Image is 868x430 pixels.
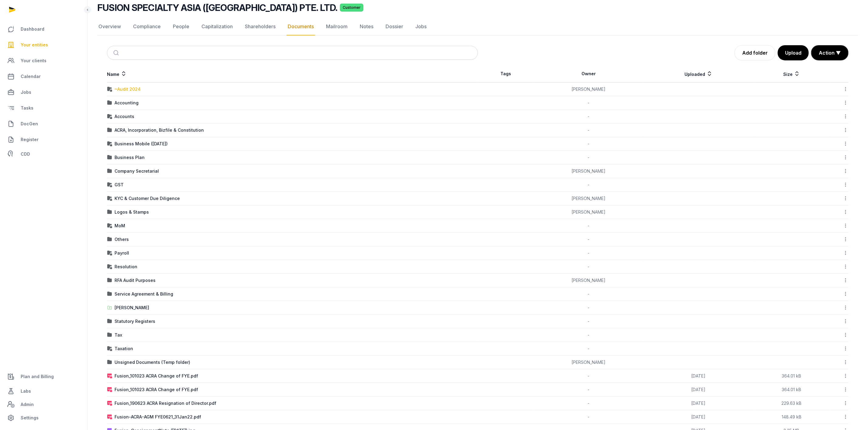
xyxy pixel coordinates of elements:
[414,18,428,36] a: Jobs
[5,85,82,100] a: Jobs
[778,45,809,60] button: Upload
[534,246,643,260] td: -
[21,388,31,395] span: Labs
[21,401,34,408] span: Admin
[534,205,643,219] td: [PERSON_NAME]
[21,41,48,49] span: Your entities
[5,384,82,398] a: Labs
[754,397,830,410] td: 229.63 kB
[115,154,145,161] div: Business Plan
[107,415,112,419] img: pdf-locked.svg
[691,387,706,392] span: [DATE]
[115,332,122,338] div: Tax
[107,237,112,242] img: folder.svg
[5,132,82,147] a: Register
[107,169,112,174] img: folder.svg
[5,53,82,68] a: Your clients
[534,342,643,356] td: -
[754,410,830,424] td: 148.49 kB
[115,359,190,365] div: Unsigned Documents (Temp folder)
[21,73,41,80] span: Calendar
[115,291,173,297] div: Service Agreement & Billing
[534,219,643,233] td: -
[691,401,706,406] span: [DATE]
[107,141,112,146] img: folder-locked-icon.svg
[478,65,534,83] th: Tags
[325,18,349,36] a: Mailroom
[107,223,112,228] img: folder-locked-icon.svg
[107,401,112,406] img: pdf-locked.svg
[5,411,82,425] a: Settings
[5,38,82,52] a: Your entities
[691,373,706,378] span: [DATE]
[115,223,125,229] div: MoM
[21,25,44,33] span: Dashboard
[107,374,112,378] img: pdf-locked.svg
[107,251,112,256] img: folder-locked-icon.svg
[21,89,31,96] span: Jobs
[115,250,129,256] div: Payroll
[200,18,234,36] a: Capitalization
[115,346,133,352] div: Taxation
[534,110,643,124] td: -
[115,318,155,324] div: Statutory Registers
[21,104,33,112] span: Tasks
[115,168,159,174] div: Company Secretarial
[107,210,112,215] img: folder.svg
[5,117,82,131] a: DocGen
[107,387,112,392] img: pdf-locked.svg
[21,414,39,422] span: Settings
[244,18,277,36] a: Shareholders
[115,236,129,242] div: Others
[172,18,190,36] a: People
[21,151,30,158] span: CDD
[534,65,643,83] th: Owner
[107,264,112,269] img: folder-locked-icon.svg
[115,100,139,106] div: Accounting
[115,305,149,311] div: [PERSON_NAME]
[115,182,124,188] div: GST
[534,178,643,192] td: -
[534,96,643,110] td: -
[754,369,830,383] td: 364.01 kB
[534,315,643,328] td: -
[5,398,82,411] a: Admin
[115,400,216,406] div: Fusion_190623 ACRA Resignation of Director.pdf
[21,57,46,64] span: Your clients
[107,155,112,160] img: folder.svg
[754,65,830,83] th: Size
[691,414,706,419] span: [DATE]
[97,2,338,13] h2: FUSION SPECIALTY ASIA ([GEOGRAPHIC_DATA]) PTE. LTD.
[115,264,137,270] div: Resolution
[107,305,112,310] img: folder-upload.svg
[534,328,643,342] td: -
[107,292,112,296] img: folder.svg
[5,369,82,384] a: Plan and Billing
[534,287,643,301] td: -
[115,373,198,379] div: Fusion_101023 ACRA Change of FYE.pdf
[643,65,754,83] th: Uploaded
[534,369,643,383] td: -
[534,124,643,137] td: -
[107,65,478,83] th: Name
[534,151,643,164] td: -
[5,148,82,160] a: CDD
[5,101,82,115] a: Tasks
[115,113,134,120] div: Accounts
[115,127,204,133] div: ACRA, Incorporation, Bizfile & Constitution
[107,182,112,187] img: folder-locked-icon.svg
[97,18,858,36] nav: Tabs
[5,69,82,84] a: Calendar
[115,86,141,92] div: ~Audit 2024
[534,164,643,178] td: [PERSON_NAME]
[5,22,82,36] a: Dashboard
[534,260,643,274] td: -
[107,100,112,105] img: folder.svg
[110,46,124,59] button: Submit
[534,383,643,397] td: -
[534,301,643,315] td: -
[21,373,54,380] span: Plan and Billing
[534,137,643,151] td: -
[107,114,112,119] img: folder-locked-icon.svg
[107,346,112,351] img: folder-locked-icon.svg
